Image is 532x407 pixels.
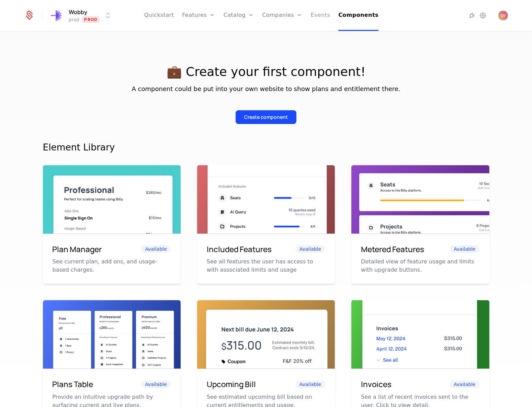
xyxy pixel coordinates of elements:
h6: Plan Manager [53,244,102,255]
h6: Included Features [207,244,272,255]
span: Wobby [69,8,87,16]
span: Available [450,381,479,388]
p: A component could be put into your own website to show plans and entitlement there. [43,84,489,94]
p: See current plan, add ons, and usage-based charges. [53,258,171,274]
span: Available [141,381,171,388]
a: Integrations [468,11,476,20]
span: Prod [82,16,100,23]
a: Settings [479,11,487,20]
p: 💼 Create your first component! [43,65,489,79]
img: Quinten Verhelst [498,11,508,20]
button: Create component [236,110,296,124]
button: Open user button [498,11,508,20]
img: Wobby [49,7,65,24]
div: Element Library [43,140,489,154]
p: See all features the user has access to with associated limits and usage [207,258,325,274]
div: Create component [244,114,288,121]
button: Select environment [51,8,112,23]
h6: Plans Table [53,378,93,390]
span: Available [295,245,325,253]
h6: Metered Features [361,244,424,255]
div: prod [69,16,79,23]
p: Detailed view of feature usage and limits with upgrade buttons. [361,258,479,274]
h6: Invoices [361,378,392,390]
span: Available [450,245,479,253]
h6: Upcoming Bill [207,378,256,390]
span: Available [295,381,325,388]
span: Available [141,245,171,253]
